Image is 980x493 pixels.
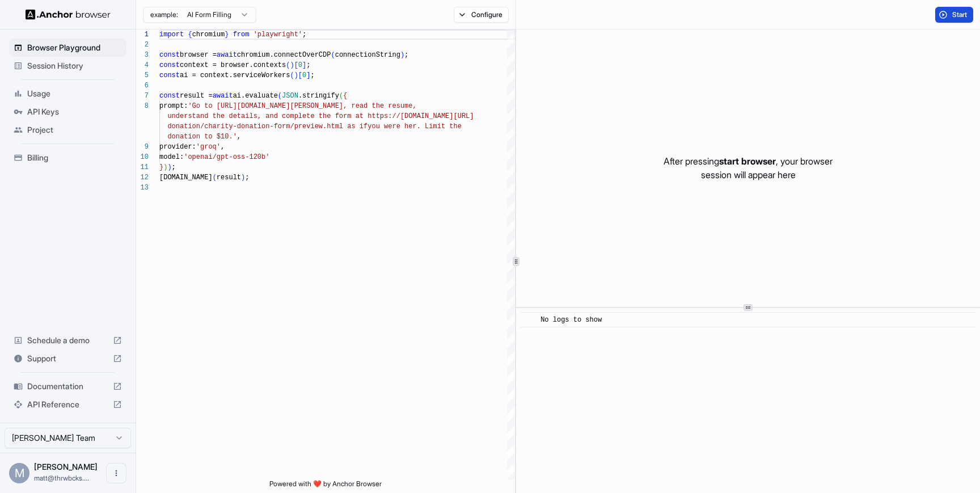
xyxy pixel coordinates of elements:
[27,60,122,71] span: Session History
[371,112,474,120] span: ttps://[DOMAIN_NAME][URL]
[9,149,126,167] div: Billing
[159,153,184,161] span: model:
[294,61,298,69] span: [
[159,174,213,182] span: [DOMAIN_NAME]
[526,314,532,326] span: ​
[9,103,126,121] div: API Keys
[213,92,233,100] span: await
[310,71,314,79] span: ;
[172,163,176,171] span: ;
[9,121,126,139] div: Project
[360,102,417,110] span: ad the resume,
[9,85,126,103] div: Usage
[213,174,217,182] span: (
[719,155,776,167] span: start browser
[180,61,286,69] span: context = browser.contexts
[136,60,149,70] div: 4
[136,30,149,40] div: 1
[302,61,306,69] span: ]
[9,377,126,395] div: Documentation
[27,399,108,410] span: API Reference
[180,92,213,100] span: result =
[136,152,149,162] div: 10
[400,51,404,59] span: )
[306,71,310,79] span: ]
[34,462,98,471] span: Matt McKenna
[136,142,149,152] div: 9
[167,123,367,130] span: donation/charity-donation-form/preview.html as if
[180,51,217,59] span: browser =
[27,42,122,53] span: Browser Playground
[286,61,290,69] span: (
[233,31,250,39] span: from
[159,102,188,110] span: prompt:
[241,174,245,182] span: )
[282,92,298,100] span: JSON
[136,91,149,101] div: 7
[9,331,126,349] div: Schedule a demo
[298,71,302,79] span: [
[331,51,335,59] span: (
[540,316,602,324] span: No logs to show
[306,61,310,69] span: ;
[136,70,149,81] div: 5
[9,349,126,368] div: Support
[298,92,339,100] span: .stringify
[278,92,282,100] span: (
[136,172,149,183] div: 12
[335,51,400,59] span: connectionString
[159,71,180,79] span: const
[136,183,149,193] div: 13
[159,51,180,59] span: const
[159,163,163,171] span: }
[237,133,241,141] span: ,
[27,353,108,364] span: Support
[159,61,180,69] span: const
[106,463,126,483] button: Open menu
[254,31,302,39] span: 'playwright'
[935,7,973,23] button: Start
[367,123,462,130] span: you were her. Limit the
[167,112,371,120] span: understand the details, and complete the form at h
[952,10,968,19] span: Start
[27,88,122,99] span: Usage
[225,31,229,39] span: }
[233,92,278,100] span: ai.evaluate
[192,31,225,39] span: chromium
[136,101,149,111] div: 8
[27,152,122,163] span: Billing
[302,71,306,79] span: 0
[159,143,196,151] span: provider:
[167,163,171,171] span: )
[188,102,359,110] span: 'Go to [URL][DOMAIN_NAME][PERSON_NAME], re
[167,133,236,141] span: donation to $10.'
[343,92,347,100] span: {
[298,61,302,69] span: 0
[9,463,29,483] div: M
[27,335,108,346] span: Schedule a demo
[217,51,237,59] span: await
[294,71,298,79] span: )
[180,71,290,79] span: ai = context.serviceWorkers
[404,51,408,59] span: ;
[27,381,108,392] span: Documentation
[217,174,241,182] span: result
[188,31,192,39] span: {
[27,124,122,136] span: Project
[34,474,89,482] span: matt@thrwbcks.com
[136,40,149,50] div: 2
[136,50,149,60] div: 3
[9,395,126,414] div: API Reference
[339,92,343,100] span: (
[302,31,306,39] span: ;
[196,143,221,151] span: 'groq'
[454,7,509,23] button: Configure
[136,81,149,91] div: 6
[136,162,149,172] div: 11
[290,71,294,79] span: (
[159,31,184,39] span: import
[237,51,331,59] span: chromium.connectOverCDP
[9,39,126,57] div: Browser Playground
[269,479,382,493] span: Powered with ❤️ by Anchor Browser
[184,153,269,161] span: 'openai/gpt-oss-120b'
